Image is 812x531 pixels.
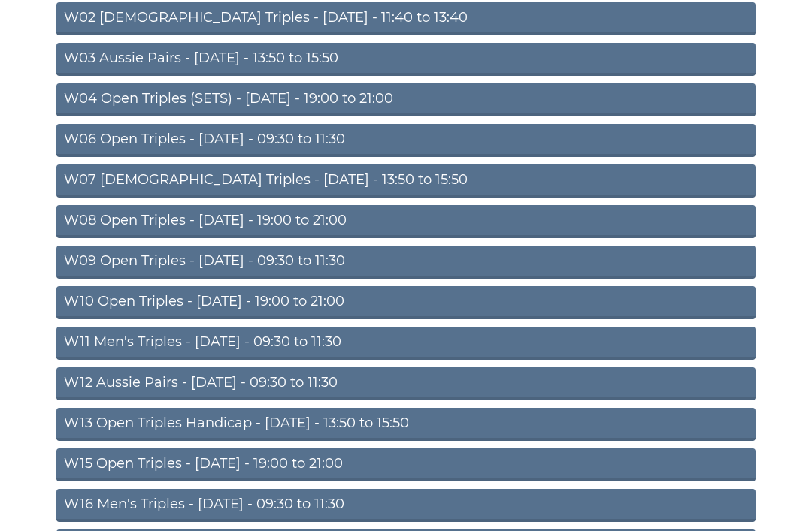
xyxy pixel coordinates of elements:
[56,125,756,158] a: W06 Open Triples - [DATE] - 09:30 to 11:30
[56,327,756,361] a: W11 Men's Triples - [DATE] - 09:30 to 11:30
[56,165,756,198] a: W07 [DEMOGRAPHIC_DATA] Triples - [DATE] - 13:50 to 15:50
[56,246,756,279] a: W09 Open Triples - [DATE] - 09:30 to 11:30
[56,449,756,482] a: W15 Open Triples - [DATE] - 19:00 to 21:00
[56,84,756,117] a: W04 Open Triples (SETS) - [DATE] - 19:00 to 21:00
[56,287,756,320] a: W10 Open Triples - [DATE] - 19:00 to 21:00
[56,490,756,523] a: W16 Men's Triples - [DATE] - 09:30 to 11:30
[56,368,756,401] a: W12 Aussie Pairs - [DATE] - 09:30 to 11:30
[56,206,756,239] a: W08 Open Triples - [DATE] - 19:00 to 21:00
[56,409,756,442] a: W13 Open Triples Handicap - [DATE] - 13:50 to 15:50
[56,44,756,77] a: W03 Aussie Pairs - [DATE] - 13:50 to 15:50
[56,3,756,36] a: W02 [DEMOGRAPHIC_DATA] Triples - [DATE] - 11:40 to 13:40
